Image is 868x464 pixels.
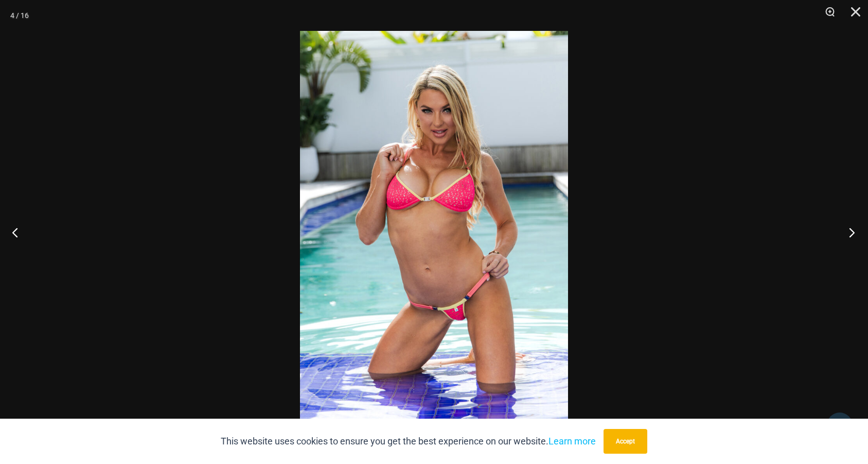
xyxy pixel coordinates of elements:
p: This website uses cookies to ensure you get the best experience on our website. [221,434,596,449]
button: Accept [604,429,647,454]
button: Next [829,207,868,258]
div: 4 / 16 [10,8,29,23]
a: Learn more [548,436,596,446]
img: Bubble Mesh Highlight Pink 323 Top 421 Micro 04 [300,31,568,433]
